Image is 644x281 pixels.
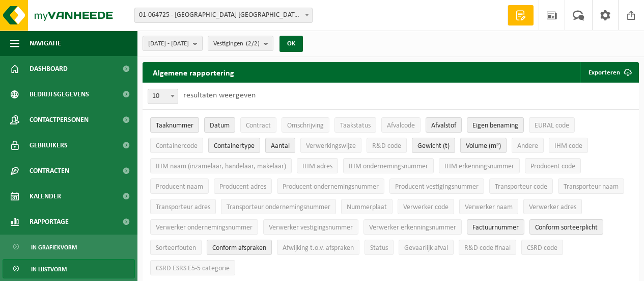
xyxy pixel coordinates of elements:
[150,158,292,173] button: IHM naam (inzamelaar, handelaar, makelaar)IHM naam (inzamelaar, handelaar, makelaar): Activate to...
[150,199,216,214] button: Transporteur adresTransporteur adres: Activate to sort
[3,259,135,278] a: In lijstvorm
[135,8,312,22] span: 01-064725 - BURG VINEGAR BELGIUM NV - STRIJTEM
[417,142,450,150] span: Gewicht (t)
[403,203,449,211] span: Verwerker code
[150,260,235,275] button: CSRD ESRS E5-5 categorieCSRD ESRS E5-5 categorie: Activate to sort
[444,163,514,170] span: IHM erkenningsnummer
[535,224,598,232] span: Conform sorteerplicht
[460,138,507,153] button: Volume (m³)Volume (m³): Activate to sort
[535,122,569,130] span: EURAL code
[365,240,394,255] button: StatusStatus: Activate to sort
[283,183,379,191] span: Producent ondernemingsnummer
[467,117,524,133] button: Eigen benamingEigen benaming: Activate to sort
[395,183,479,191] span: Producent vestigingsnummer
[389,178,484,194] button: Producent vestigingsnummerProducent vestigingsnummer: Activate to sort
[489,178,553,194] button: Transporteur codeTransporteur code: Activate to sort
[439,158,520,173] button: IHM erkenningsnummerIHM erkenningsnummer: Activate to sort
[367,138,407,153] button: R&D codeR&amp;D code: Activate to sort
[523,199,582,214] button: Verwerker adresVerwerker adres: Activate to sort
[277,178,384,194] button: Producent ondernemingsnummerProducent ondernemingsnummer: Activate to sort
[287,122,324,130] span: Omschrijving
[372,142,401,150] span: R&D code
[412,138,455,153] button: Gewicht (t)Gewicht (t): Activate to sort
[472,122,518,130] span: Eigen benaming
[30,56,68,82] span: Dashboard
[306,142,356,150] span: Verwerkingswijze
[30,31,61,56] span: Navigatie
[459,240,516,255] button: R&D code finaalR&amp;D code finaal: Activate to sort
[3,237,135,257] a: In grafiekvorm
[341,199,393,214] button: NummerplaatNummerplaat: Activate to sort
[208,36,273,51] button: Vestigingen(2/2)
[227,203,330,211] span: Transporteur ondernemingsnummer
[263,219,358,235] button: Verwerker vestigingsnummerVerwerker vestigingsnummer: Activate to sort
[347,203,387,211] span: Nummerplaat
[527,244,557,252] span: CSRD code
[554,142,582,150] span: IHM code
[370,244,388,252] span: Status
[387,122,415,130] span: Afvalcode
[530,163,575,170] span: Producent code
[282,117,329,133] button: OmschrijvingOmschrijving: Activate to sort
[156,224,253,232] span: Verwerker ondernemingsnummer
[404,244,448,252] span: Gevaarlijk afval
[214,178,272,194] button: Producent adresProducent adres: Activate to sort
[265,138,295,153] button: AantalAantal: Activate to sort
[464,244,511,252] span: R&D code finaal
[558,178,624,194] button: Transporteur naamTransporteur naam: Activate to sort
[30,107,89,133] span: Contactpersonen
[399,240,454,255] button: Gevaarlijk afval : Activate to sort
[246,40,260,47] count: (2/2)
[150,138,203,153] button: ContainercodeContainercode: Activate to sort
[156,203,210,211] span: Transporteur adres
[210,122,230,130] span: Datum
[213,36,260,52] span: Vestigingen
[283,244,354,252] span: Afwijking t.o.v. afspraken
[143,62,244,83] h2: Algemene rapportering
[156,265,230,272] span: CSRD ESRS E5-5 categorie
[150,178,209,194] button: Producent naamProducent naam: Activate to sort
[529,203,576,211] span: Verwerker adres
[30,82,89,107] span: Bedrijfsgegevens
[549,138,588,153] button: IHM codeIHM code: Activate to sort
[150,117,199,133] button: TaaknummerTaaknummer: Activate to remove sorting
[208,138,260,153] button: ContainertypeContainertype: Activate to sort
[134,8,313,23] span: 01-064725 - BURG VINEGAR BELGIUM NV - STRIJTEM
[221,199,336,214] button: Transporteur ondernemingsnummerTransporteur ondernemingsnummer : Activate to sort
[431,122,456,130] span: Afvalstof
[343,158,434,173] button: IHM ondernemingsnummerIHM ondernemingsnummer: Activate to sort
[297,158,338,173] button: IHM adresIHM adres: Activate to sort
[363,219,462,235] button: Verwerker erkenningsnummerVerwerker erkenningsnummer: Activate to sort
[564,183,619,191] span: Transporteur naam
[271,142,290,150] span: Aantal
[150,219,258,235] button: Verwerker ondernemingsnummerVerwerker ondernemingsnummer: Activate to sort
[269,224,353,232] span: Verwerker vestigingsnummer
[472,224,519,232] span: Factuurnummer
[521,240,563,255] button: CSRD codeCSRD code: Activate to sort
[207,240,272,255] button: Conform afspraken : Activate to sort
[30,184,61,209] span: Kalender
[148,89,178,104] span: 10
[495,183,547,191] span: Transporteur code
[212,244,266,252] span: Conform afspraken
[30,133,68,158] span: Gebruikers
[512,138,544,153] button: AndereAndere: Activate to sort
[459,199,518,214] button: Verwerker naamVerwerker naam: Activate to sort
[30,209,69,235] span: Rapportage
[426,117,462,133] button: AfvalstofAfvalstof: Activate to sort
[369,224,456,232] span: Verwerker erkenningsnummer
[219,183,266,191] span: Producent adres
[467,219,524,235] button: FactuurnummerFactuurnummer: Activate to sort
[214,142,255,150] span: Containertype
[334,117,376,133] button: TaakstatusTaakstatus: Activate to sort
[349,163,428,170] span: IHM ondernemingsnummer
[148,36,189,52] span: [DATE] - [DATE]
[31,260,67,279] span: In lijstvorm
[398,199,454,214] button: Verwerker codeVerwerker code: Activate to sort
[240,117,276,133] button: ContractContract: Activate to sort
[529,219,603,235] button: Conform sorteerplicht : Activate to sort
[156,163,286,170] span: IHM naam (inzamelaar, handelaar, makelaar)
[148,89,178,104] span: 10
[156,122,193,130] span: Taaknummer
[580,62,638,83] button: Exporteren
